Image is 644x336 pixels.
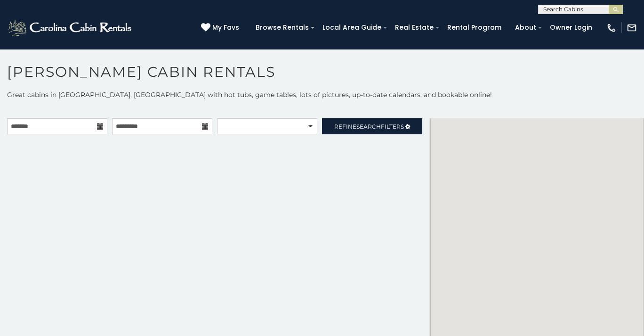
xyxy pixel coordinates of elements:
[7,18,134,37] img: White-1-2.png
[606,23,617,33] img: phone-regular-white.png
[356,123,381,130] span: Search
[318,20,386,35] a: Local Area Guide
[627,23,637,33] img: mail-regular-white.png
[545,20,597,35] a: Owner Login
[510,20,541,35] a: About
[443,20,506,35] a: Rental Program
[390,20,438,35] a: Real Estate
[212,23,239,33] span: My Favs
[251,20,314,35] a: Browse Rentals
[334,123,404,130] span: Refine Filters
[201,23,241,33] a: My Favs
[322,118,422,134] a: RefineSearchFilters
